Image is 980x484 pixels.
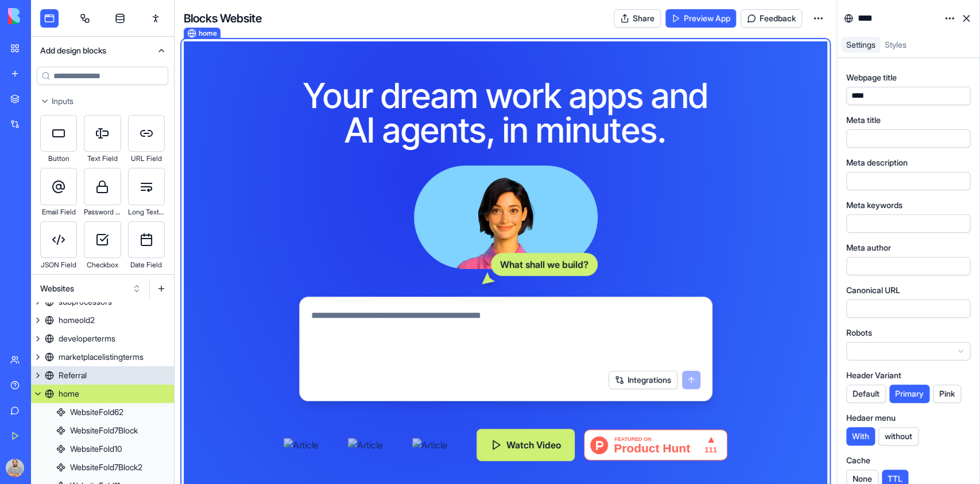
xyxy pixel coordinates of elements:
[284,438,330,452] img: Article
[933,385,961,403] button: Pink
[285,78,726,147] h1: Your dream work apps and AI agents, in minutes.
[842,37,880,53] a: Settings
[846,114,881,126] label: Meta title
[31,421,174,440] a: WebsiteFold7Block
[741,9,802,28] button: Feedback
[40,205,77,219] div: Email Field
[31,458,174,477] a: WebsiteFold7Block2
[584,429,727,461] img: Blocks - Your dream work apps and AI agents, in minutes. | Product Hunt
[31,403,174,421] a: WebsiteFold62
[84,152,121,166] div: Text Field
[31,92,174,110] button: Inputs
[128,258,165,272] div: Date Field
[846,242,891,253] label: Meta author
[412,438,458,452] img: Article
[885,40,907,49] span: Styles
[846,199,902,211] label: Meta keywords
[59,370,87,381] div: Referral
[128,152,165,166] div: URL Field
[846,412,896,424] label: Hedaer menu
[31,440,174,458] a: WebsiteFold10
[477,429,575,461] button: Watch Video
[31,311,174,329] a: homeold2
[878,427,919,445] button: without
[491,253,598,276] div: What shall we build?
[59,388,79,400] div: home
[846,327,872,339] label: Robots
[59,351,144,363] div: marketplacelistingterms
[846,285,900,296] label: Canonical URL
[70,406,123,418] div: WebsiteFold62
[8,8,79,24] img: logo
[128,205,165,219] div: Long Text Field
[31,385,174,403] a: home
[84,258,121,272] div: Checkbox
[6,459,24,477] img: ACg8ocINnUFOES7OJTbiXTGVx5LDDHjA4HP-TH47xk9VcrTT7fmeQxI=s96-c
[846,157,908,168] label: Meta description
[31,329,174,348] a: developerterms
[846,455,870,466] label: Cache
[348,438,394,452] img: Article
[31,366,174,385] a: Referral
[70,425,138,436] div: WebsiteFold7Block
[84,205,121,219] div: Password Field
[59,333,115,344] div: developerterms
[40,258,77,272] div: JSON Field
[614,9,661,28] button: Share
[40,152,77,166] div: Button
[70,462,142,473] div: WebsiteFold7Block2
[31,348,174,366] a: marketplacelistingterms
[665,9,736,28] a: Preview App
[59,314,95,326] div: homeold2
[846,40,876,49] span: Settings
[184,10,262,26] h4: Blocks Website
[889,385,929,403] button: Primary
[880,37,911,53] a: Styles
[31,37,174,64] button: Add design blocks
[70,443,122,455] div: WebsiteFold10
[34,279,147,298] button: Websites
[846,427,875,445] button: With
[846,385,886,403] button: Default
[846,370,901,381] label: Header Variant
[609,371,677,389] button: Integrations
[846,72,897,83] label: Webpage title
